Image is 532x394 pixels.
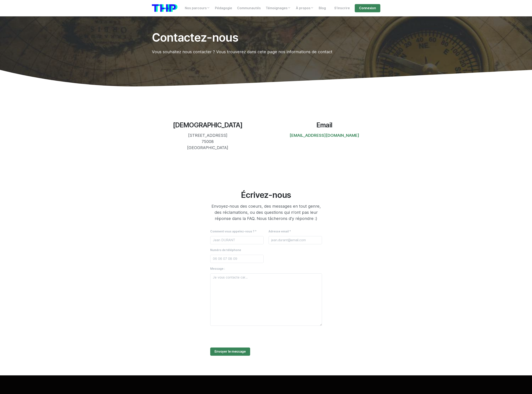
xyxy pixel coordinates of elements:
[152,4,177,12] img: logo
[316,4,328,12] a: Blog
[215,349,246,354] span: Envoyer le message
[210,190,322,200] h2: Écrivez-nous
[210,255,264,263] input: 06 06 07 08 09
[290,133,359,138] a: [EMAIL_ADDRESS][DOMAIN_NAME]
[210,329,272,345] iframe: reCAPTCHA
[293,4,316,12] a: À propos
[235,4,263,12] a: Communautés
[355,4,380,12] a: Connexion
[210,229,256,234] label: Comment vous appelez-vous ? *
[210,267,225,271] label: Message :
[210,236,264,244] input: Jean DURANT
[182,4,212,12] a: Nos parcours
[210,248,241,252] label: Numéro de téléphone
[187,133,228,150] span: [STREET_ADDRESS] 75008 [GEOGRAPHIC_DATA]
[263,4,293,12] a: Témoignages
[269,236,322,244] input: jean.durant@email.com
[332,4,352,12] a: S'inscrire
[152,49,341,55] p: Vous souhaitez nous contacter ? Vous trouverez dans cete page nos informations de contact
[212,4,235,12] a: Pédagogie
[210,203,322,222] p: Envoyez-nous des coeurs, des messages en tout genre, des réclamations, ou des questions qui n'ont...
[152,31,341,44] h1: Contactez-nous
[269,121,380,129] h3: Email
[269,229,291,234] label: Adresse email *
[210,348,250,356] button: Envoyer le message
[152,121,264,129] h3: [DEMOGRAPHIC_DATA]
